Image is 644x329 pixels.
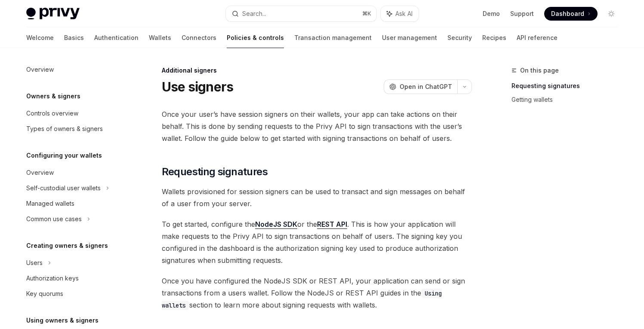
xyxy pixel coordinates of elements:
[482,27,506,48] a: Recipes
[447,27,472,48] a: Security
[26,168,54,178] div: Overview
[162,186,472,210] span: Wallets provisioned for session signers can be used to transact and sign messages on behalf of a ...
[26,315,99,326] h5: Using owners & signers
[26,27,54,48] a: Welcome
[26,214,82,224] div: Common use cases
[26,150,102,161] h5: Configuring your wallets
[604,7,618,21] button: Toggle dark mode
[26,108,78,119] div: Controls overview
[362,10,371,17] span: ⌘ K
[520,65,559,76] span: On this page
[19,165,129,180] a: Overview
[26,273,79,283] div: Authorization keys
[512,79,625,93] a: Requesting signatures
[242,9,266,19] div: Search...
[26,241,108,251] h5: Creating owners & signers
[182,27,216,48] a: Connectors
[162,165,268,179] span: Requesting signatures
[395,9,413,18] span: Ask AI
[226,6,376,21] button: Search...⌘K
[255,220,297,229] a: NodeJS SDK
[510,9,534,18] a: Support
[384,79,457,94] button: Open in ChatGPT
[317,220,347,229] a: REST API
[162,79,234,94] h1: Use signers
[26,8,80,20] img: light logo
[517,27,558,48] a: API reference
[149,27,171,48] a: Wallets
[162,66,472,75] div: Additional signers
[544,7,598,21] a: Dashboard
[162,275,472,311] span: Once you have configured the NodeJS SDK or REST API, your application can send or sign transactio...
[19,286,129,302] a: Key quorums
[551,9,584,18] span: Dashboard
[94,27,139,48] a: Authentication
[19,62,129,77] a: Overview
[26,289,63,299] div: Key quorums
[162,218,472,266] span: To get started, configure the or the . This is how your application will make requests to the Pri...
[64,27,84,48] a: Basics
[294,27,372,48] a: Transaction management
[26,64,54,75] div: Overview
[382,27,437,48] a: User management
[26,91,80,101] h5: Owners & signers
[162,108,472,144] span: Once your user’s have session signers on their wallets, your app can take actions on their behalf...
[483,9,500,18] a: Demo
[381,6,419,21] button: Ask AI
[26,198,74,209] div: Managed wallets
[19,106,129,121] a: Controls overview
[26,258,43,268] div: Users
[512,93,625,107] a: Getting wallets
[400,82,452,91] span: Open in ChatGPT
[19,196,129,211] a: Managed wallets
[227,27,284,48] a: Policies & controls
[26,183,101,193] div: Self-custodial user wallets
[19,271,129,286] a: Authorization keys
[26,124,103,134] div: Types of owners & signers
[19,121,129,137] a: Types of owners & signers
